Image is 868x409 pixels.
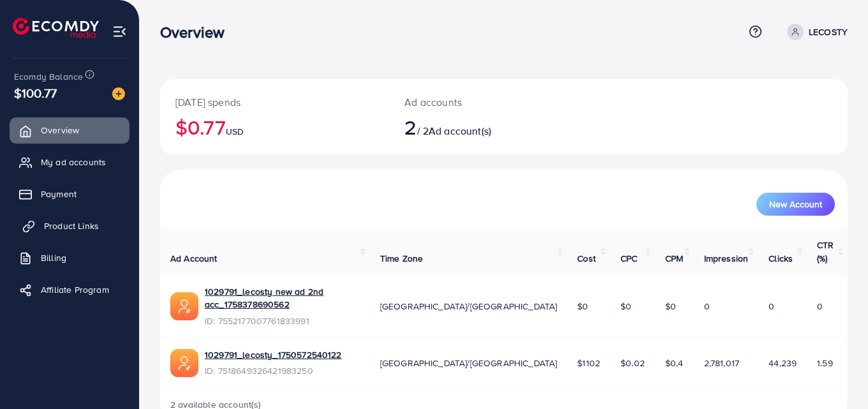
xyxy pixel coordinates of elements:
[14,84,57,102] span: $100.77
[170,292,198,320] img: ic-ads-acc.e4c84228.svg
[10,245,129,271] a: Billing
[10,117,129,143] a: Overview
[13,18,99,38] img: logo
[10,213,129,239] a: Product Links
[112,24,127,39] img: menu
[769,300,774,313] span: 0
[10,277,129,302] a: Affiliate Program
[44,219,99,232] span: Product Links
[809,24,848,40] p: LECOSTY
[704,252,749,265] span: Impression
[205,364,342,377] span: ID: 7518649326421983250
[756,193,835,216] button: New Account
[704,357,739,369] span: 2,781,017
[175,115,374,139] h2: $0.77
[112,87,125,100] img: image
[704,300,710,313] span: 0
[41,124,79,137] span: Overview
[817,300,823,313] span: 0
[41,188,77,200] span: Payment
[160,23,235,41] h3: Overview
[41,156,106,168] span: My ad accounts
[41,283,109,296] span: Affiliate Program
[404,115,546,139] h2: / 2
[665,357,684,369] span: $0.4
[621,300,631,313] span: $0
[429,124,491,138] span: Ad account(s)
[621,357,645,369] span: $0.02
[769,357,797,369] span: 44,239
[665,300,676,313] span: $0
[380,357,557,369] span: [GEOGRAPHIC_DATA]/[GEOGRAPHIC_DATA]
[10,149,129,175] a: My ad accounts
[380,300,557,313] span: [GEOGRAPHIC_DATA]/[GEOGRAPHIC_DATA]
[404,94,546,110] p: Ad accounts
[577,252,596,265] span: Cost
[665,252,683,265] span: CPM
[170,252,217,265] span: Ad Account
[577,300,588,313] span: $0
[380,252,423,265] span: Time Zone
[205,315,360,327] span: ID: 7552177007761833991
[226,125,244,138] span: USD
[769,200,822,209] span: New Account
[170,349,198,377] img: ic-ads-acc.e4c84228.svg
[817,239,834,264] span: CTR (%)
[814,352,858,399] iframe: Chat
[621,252,637,265] span: CPC
[14,70,83,83] span: Ecomdy Balance
[10,181,129,207] a: Payment
[41,251,66,264] span: Billing
[782,24,848,40] a: LECOSTY
[205,285,360,311] a: 1029791_lecosty new ad 2nd acc_1758378690562
[577,357,600,369] span: $1102
[205,348,342,361] a: 1029791_lecosty_1750572540122
[769,252,793,265] span: Clicks
[175,94,374,110] p: [DATE] spends
[404,112,416,142] span: 2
